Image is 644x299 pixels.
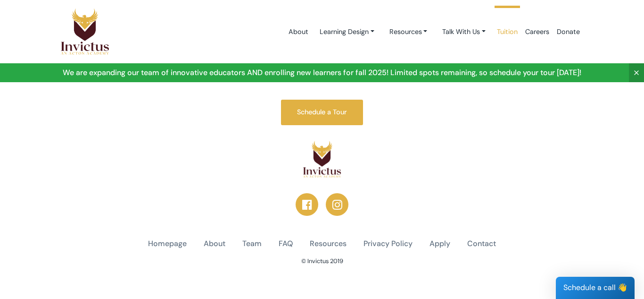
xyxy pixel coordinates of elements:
img: Logo [60,8,109,55]
a: About [204,239,225,249]
a: Homepage [148,239,187,249]
a: Tuition [493,12,521,52]
a: Talk With Us [435,23,493,41]
a: Resources [382,23,435,41]
a: Privacy Policy [363,239,413,249]
a: Schedule a Tour [281,100,363,125]
a: Apply [429,239,450,249]
div: Schedule a call 👋 [556,277,635,299]
a: Donate [553,12,584,52]
a: Team [242,239,262,249]
a: About [285,12,312,52]
a: FAQ [279,239,293,249]
a: Careers [521,12,553,52]
p: © Invictus 2019 [60,257,584,265]
a: Contact [467,239,496,249]
a: Resources [310,239,347,249]
img: logo.png [303,140,342,178]
a: Learning Design [312,23,382,41]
